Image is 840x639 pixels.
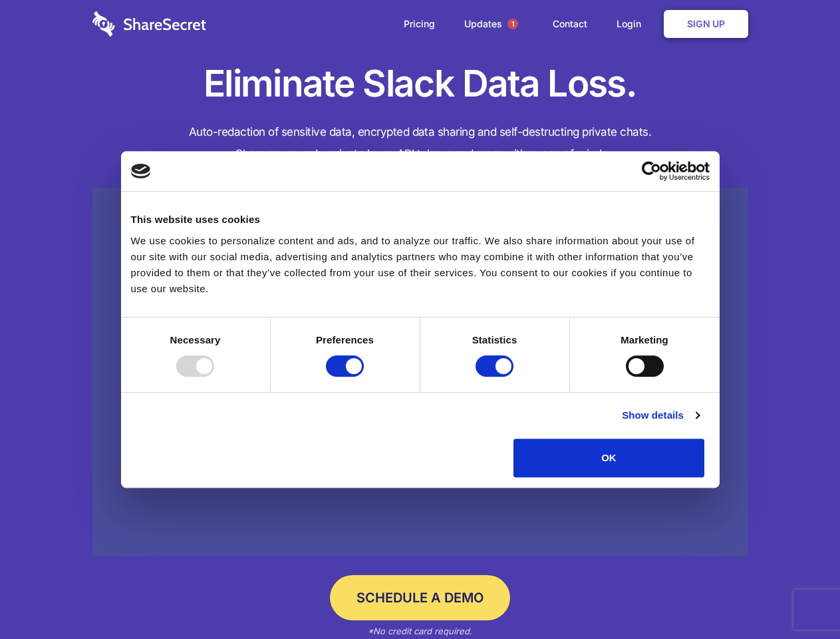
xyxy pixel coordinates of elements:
a: Contact [539,3,601,45]
img: logo-wordmark-white-trans-d4663122ce5f474addd5e946df7df03e33cb6a1c49d2221995e7729f52c070b2.svg [92,11,206,37]
a: Show details [622,407,699,423]
em: *No credit card required. [368,626,472,636]
strong: Necessary [170,334,221,345]
a: Sign Up [664,10,748,38]
div: We use cookies to personalize content and ads, and to analyze our traffic. We also share informat... [131,233,710,297]
h1: Eliminate Slack Data Loss. [92,60,748,108]
strong: Statistics [472,334,517,345]
h4: Auto-redaction of sensitive data, encrypted data sharing and self-destructing private chats. Shar... [92,121,748,165]
img: logo [131,164,151,178]
a: Schedule a Demo [330,575,510,620]
div: This website uses cookies [131,212,710,228]
a: Wistia video thumbnail [92,188,748,557]
a: Login [603,3,661,45]
span: 1 [507,19,518,29]
button: OK [513,439,704,477]
strong: Preferences [316,334,374,345]
a: Pricing [390,3,448,45]
strong: Marketing [621,334,668,345]
a: Usercentrics Cookiebot - opens in a new window [593,161,710,181]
